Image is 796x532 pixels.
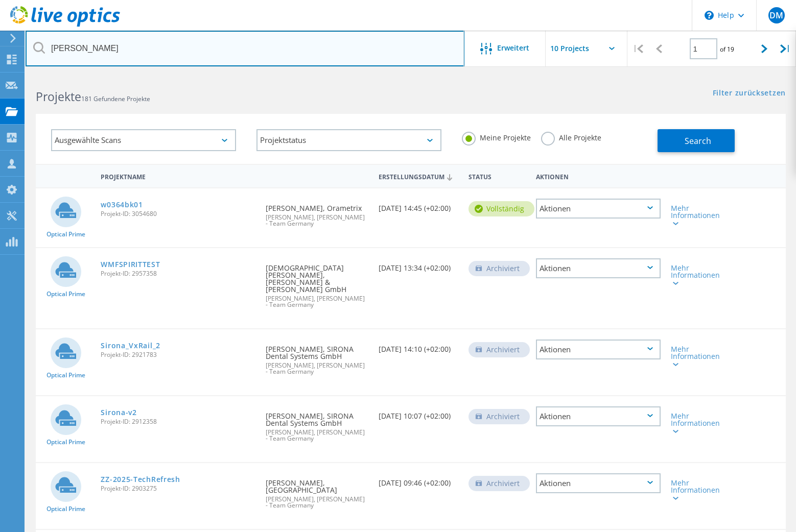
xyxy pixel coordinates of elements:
[373,248,463,282] div: [DATE] 13:34 (+02:00)
[46,231,85,237] span: Optical Prime
[266,496,368,509] span: [PERSON_NAME], [PERSON_NAME] - Team Germany
[101,486,255,492] span: Projekt-ID: 2903275
[627,31,648,67] div: |
[36,88,81,105] b: Projekte
[536,473,661,493] div: Aktionen
[671,205,720,226] div: Mehr Informationen
[536,340,661,359] div: Aktionen
[469,261,530,276] div: Archiviert
[26,31,464,66] input: Projekte nach Namen, Verantwortlichem, ID, Unternehmen usw. suchen
[671,413,720,434] div: Mehr Informationen
[536,199,661,219] div: Aktionen
[266,362,368,375] span: [PERSON_NAME], [PERSON_NAME] - Team Germany
[81,94,150,103] span: 181 Gefundene Projekte
[373,329,463,363] div: [DATE] 14:10 (+02:00)
[101,352,255,358] span: Projekt-ID: 2921783
[101,211,255,217] span: Projekt-ID: 3054680
[261,463,373,519] div: [PERSON_NAME], [GEOGRAPHIC_DATA]
[261,396,373,452] div: [PERSON_NAME], SIRONA Dental Systems GmbH
[469,201,534,216] div: vollständig
[462,132,531,141] label: Meine Projekte
[713,89,786,98] a: Filter zurücksetzen
[373,188,463,222] div: [DATE] 14:45 (+02:00)
[469,342,530,357] div: Archiviert
[685,135,711,147] span: Search
[266,296,368,308] span: [PERSON_NAME], [PERSON_NAME] - Team Germany
[658,129,735,152] button: Search
[266,429,368,442] span: [PERSON_NAME], [PERSON_NAME] - Team Germany
[671,264,720,286] div: Mehr Informationen
[46,439,85,445] span: Optical Prime
[373,166,463,186] div: Erstellungsdatum
[536,258,661,278] div: Aktionen
[46,291,85,297] span: Optical Prime
[671,479,720,501] div: Mehr Informationen
[497,44,529,52] span: Erweitert
[720,45,734,54] span: of 19
[101,476,180,483] a: ZZ-2025-TechRefresh
[469,476,530,491] div: Archiviert
[373,396,463,430] div: [DATE] 10:07 (+02:00)
[51,129,236,151] div: Ausgewählte Scans
[101,342,160,349] a: Sirona_VxRail_2
[536,406,661,426] div: Aktionen
[463,166,531,185] div: Status
[261,248,373,318] div: [DEMOGRAPHIC_DATA][PERSON_NAME], [PERSON_NAME] & [PERSON_NAME] GmbH
[46,506,85,512] span: Optical Prime
[266,214,368,227] span: [PERSON_NAME], [PERSON_NAME] - Team Germany
[531,166,666,185] div: Aktionen
[775,31,796,67] div: |
[671,346,720,367] div: Mehr Informationen
[101,419,255,425] span: Projekt-ID: 2912358
[101,409,136,416] a: Sirona-v2
[101,271,255,277] span: Projekt-ID: 2957358
[541,132,601,141] label: Alle Projekte
[101,261,160,268] a: WMFSPIRITTEST
[101,201,143,208] a: w0364bk01
[46,372,85,378] span: Optical Prime
[256,129,441,151] div: Projektstatus
[261,329,373,385] div: [PERSON_NAME], SIRONA Dental Systems GmbH
[10,21,120,29] a: Live Optics Dashboard
[373,463,463,497] div: [DATE] 09:46 (+02:00)
[261,188,373,237] div: [PERSON_NAME], Orametrix
[769,11,783,19] span: DM
[705,11,714,20] svg: \n
[469,409,530,424] div: Archiviert
[96,166,261,185] div: Projektname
